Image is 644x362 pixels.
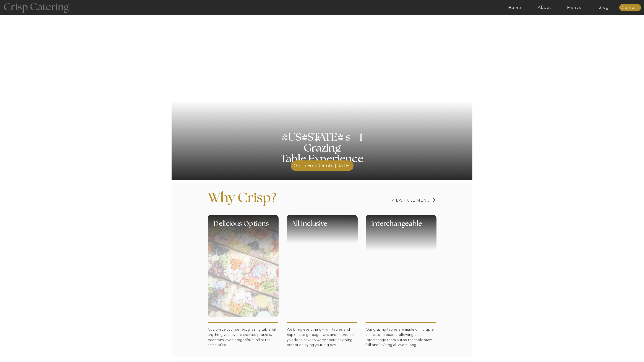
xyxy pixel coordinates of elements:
a: About [530,5,559,10]
p: Why Crisp? [208,191,324,211]
h1: Interchangeable [371,220,451,233]
a: Get a Free Quote [DATE] [291,158,354,171]
a: Menus [559,5,589,10]
p: We bring everything—from tables and napkins, to garbage cans and linens—so you don’t have to worr... [287,327,357,351]
h1: [US_STATE] s 1 Grazing Table Experience [267,132,378,165]
h3: # [306,134,330,147]
h1: All Inclusive [292,220,384,233]
a: Home [500,5,530,10]
h1: Delicious Options [214,220,291,233]
a: Contact [619,6,641,10]
h3: ' [297,132,315,143]
a: View Full Menu [362,198,430,202]
a: Blog [589,5,619,10]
